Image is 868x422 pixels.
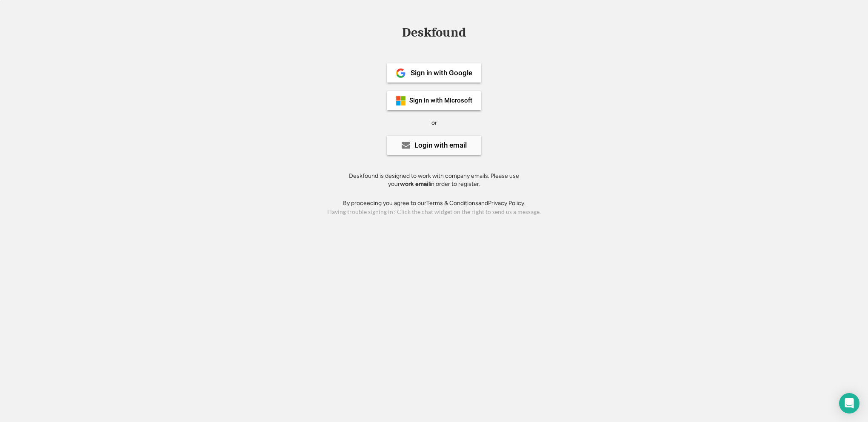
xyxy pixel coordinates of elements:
[338,172,530,188] div: Deskfound is designed to work with company emails. Please use your in order to register.
[398,26,470,39] div: Deskfound
[488,200,525,207] a: Privacy Policy.
[411,69,472,77] div: Sign in with Google
[396,68,406,78] img: 1024px-Google__G__Logo.svg.png
[400,180,430,188] strong: work email
[396,96,406,106] img: ms-symbollockup_mssymbol_19.png
[431,119,437,127] div: or
[343,199,525,208] div: By proceeding you agree to our and
[839,393,859,413] div: Open Intercom Messenger
[409,97,472,104] div: Sign in with Microsoft
[414,142,467,149] div: Login with email
[426,200,478,207] a: Terms & Conditions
